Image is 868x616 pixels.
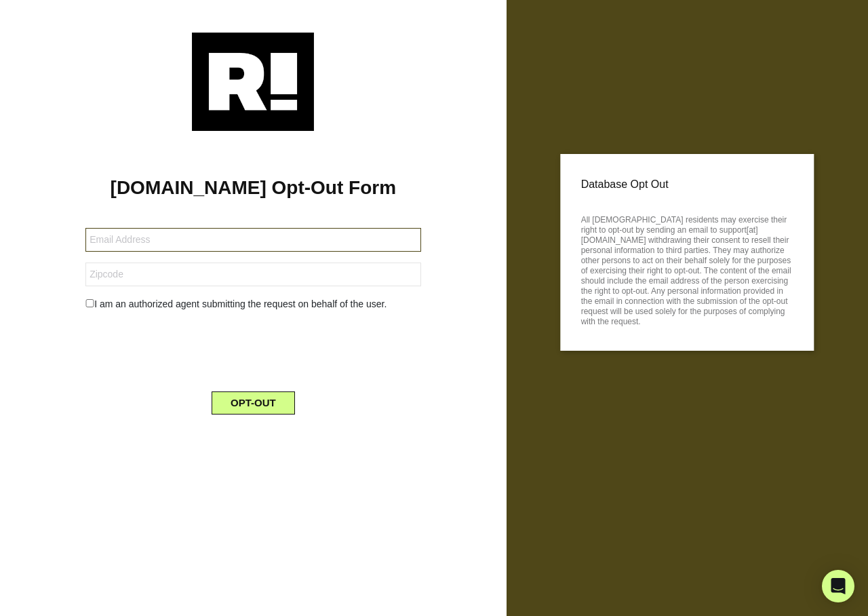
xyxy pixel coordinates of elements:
h1: [DOMAIN_NAME] Opt-Out Form [20,176,486,199]
button: OPT-OUT [212,391,295,415]
img: Retention.com [192,33,314,131]
iframe: reCAPTCHA [150,322,356,375]
p: Database Opt Out [581,174,793,195]
div: Open Intercom Messenger [822,570,854,602]
div: I am an authorized agent submitting the request on behalf of the user. [75,297,431,311]
p: All [DEMOGRAPHIC_DATA] residents may exercise their right to opt-out by sending an email to suppo... [581,211,793,327]
input: Zipcode [85,263,420,286]
input: Email Address [85,228,420,252]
